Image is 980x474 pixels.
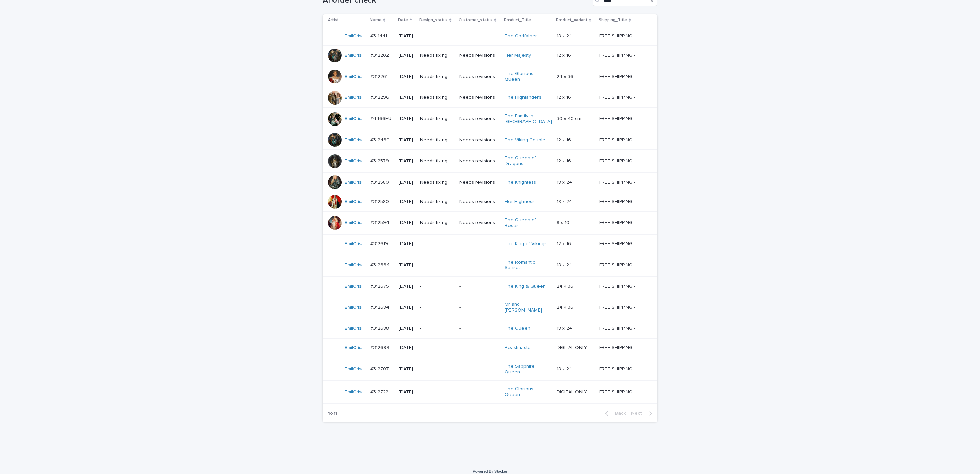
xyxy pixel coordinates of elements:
[399,137,415,143] p: [DATE]
[344,284,362,289] a: EmilCris
[370,282,390,289] p: #312675
[599,178,643,185] p: FREE SHIPPING - preview in 1-2 business days, after your approval delivery will take 5-10 b.d.
[505,217,547,229] a: The Queen of Roses
[557,73,575,80] p: 24 x 36
[420,116,454,122] p: Needs fixing
[420,199,454,205] p: Needs fixing
[557,261,573,268] p: 18 x 24
[344,345,362,351] a: EmilCris
[599,16,627,24] p: Shipping_Title
[459,241,499,247] p: -
[370,240,390,247] p: #312619
[399,53,415,58] p: [DATE]
[420,389,454,395] p: -
[599,303,643,311] p: FREE SHIPPING - preview in 1-2 business days, after your approval delivery will take 5-10 b.d.
[323,150,657,173] tr: EmilCris #312579#312579 [DATE]Needs fixingNeeds revisionsThe Queen of Dragons 12 x 1612 x 16 FREE...
[420,366,454,372] p: -
[420,241,454,247] p: -
[420,137,454,143] p: Needs fixing
[399,199,415,205] p: [DATE]
[505,284,546,289] a: The King & Queen
[344,74,362,80] a: EmilCris
[420,158,454,164] p: Needs fixing
[504,16,531,24] p: Product_Title
[399,345,415,351] p: [DATE]
[323,65,657,88] tr: EmilCris #312261#312261 [DATE]Needs fixingNeeds revisionsThe Glorious Queen 24 x 3624 x 36 FREE S...
[557,240,572,247] p: 12 x 16
[459,180,499,185] p: Needs revisions
[370,115,393,122] p: #4466EU
[344,33,362,39] a: EmilCris
[420,180,454,185] p: Needs fixing
[631,411,646,416] span: Next
[459,53,499,58] p: Needs revisions
[399,74,415,80] p: [DATE]
[459,158,499,164] p: Needs revisions
[399,95,415,101] p: [DATE]
[344,326,362,331] a: EmilCris
[399,389,415,395] p: [DATE]
[557,388,588,395] p: DIGITAL ONLY
[370,51,390,58] p: #312202
[419,16,448,24] p: Design_status
[505,71,547,82] a: The Glorious Queen
[344,180,362,185] a: EmilCris
[557,303,575,311] p: 24 x 36
[599,32,643,39] p: FREE SHIPPING - preview in 1-2 business days, after your approval delivery will take 5-10 b.d.
[459,326,499,331] p: -
[399,116,415,122] p: [DATE]
[459,284,499,289] p: -
[344,220,362,226] a: EmilCris
[420,95,454,101] p: Needs fixing
[556,16,587,24] p: Product_Variant
[344,95,362,101] a: EmilCris
[370,32,389,39] p: #311441
[399,158,415,164] p: [DATE]
[505,33,537,39] a: The Godfather
[459,33,499,39] p: -
[344,366,362,372] a: EmilCris
[557,324,573,331] p: 18 x 24
[344,158,362,164] a: EmilCris
[599,240,643,247] p: FREE SHIPPING - preview in 1-2 business days, after your approval delivery will take 5-10 b.d.
[459,262,499,268] p: -
[599,136,643,143] p: FREE SHIPPING - preview in 1-2 business days, after your approval delivery will take 5-10 b.d.
[599,365,643,372] p: FREE SHIPPING - preview in 1-2 business days, after your approval delivery will take 5-10 b.d.
[420,262,454,268] p: -
[505,241,547,247] a: The King of Vikings
[370,73,389,80] p: #312261
[344,241,362,247] a: EmilCris
[505,386,547,398] a: The Glorious Queen
[505,364,547,375] a: The Sapphire Queen
[399,305,415,311] p: [DATE]
[370,198,390,205] p: #312580
[557,115,583,122] p: 30 x 40 cm
[323,338,657,358] tr: EmilCris #312698#312698 [DATE]--Beastmaster DIGITAL ONLYDIGITAL ONLY FREE SHIPPING - preview in 1...
[399,33,415,39] p: [DATE]
[557,344,588,351] p: DIGITAL ONLY
[459,389,499,395] p: -
[420,33,454,39] p: -
[505,155,547,167] a: The Queen of Dragons
[344,389,362,395] a: EmilCris
[323,358,657,381] tr: EmilCris #312707#312707 [DATE]--The Sapphire Queen 18 x 2418 x 24 FREE SHIPPING - preview in 1-2 ...
[323,130,657,150] tr: EmilCris #312460#312460 [DATE]Needs fixingNeeds revisionsThe Viking Couple 12 x 1612 x 16 FREE SH...
[599,115,643,122] p: FREE SHIPPING - preview in 1-2 business days, after your approval delivery will take 6-10 busines...
[344,116,362,122] a: EmilCris
[370,157,390,164] p: #312579
[370,93,391,101] p: #312296
[399,366,415,372] p: [DATE]
[459,199,499,205] p: Needs revisions
[557,219,571,226] p: 8 x 10
[370,16,382,24] p: Name
[473,469,507,473] a: Powered By Stacker
[505,180,536,185] a: The Knightess
[420,220,454,226] p: Needs fixing
[323,107,657,130] tr: EmilCris #4466EU#4466EU [DATE]Needs fixingNeeds revisionsThe Family in [GEOGRAPHIC_DATA] 30 x 40 ...
[611,411,626,416] span: Back
[399,284,415,289] p: [DATE]
[459,220,499,226] p: Needs revisions
[323,172,657,192] tr: EmilCris #312580#312580 [DATE]Needs fixingNeeds revisionsThe Knightess 18 x 2418 x 24 FREE SHIPPI...
[420,74,454,80] p: Needs fixing
[370,261,391,268] p: #312664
